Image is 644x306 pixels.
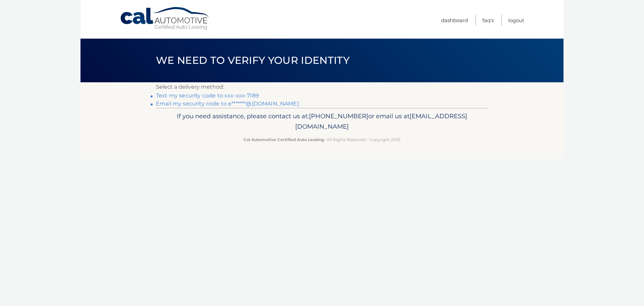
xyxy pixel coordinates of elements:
p: If you need assistance, please contact us at: or email us at [160,111,484,132]
span: We need to verify your identity [156,54,350,67]
a: Cal Automotive [120,7,210,31]
span: [PHONE_NUMBER] [309,112,368,120]
a: Dashboard [441,15,468,26]
p: Select a delivery method: [156,82,488,92]
a: Email my security code to e*******@[DOMAIN_NAME] [156,100,299,107]
p: - All Rights Reserved - Copyright 2025 [160,136,484,143]
a: FAQ's [482,15,494,26]
strong: Cal Automotive Certified Auto Leasing [244,137,324,142]
a: Logout [508,15,524,26]
a: Text my security code to xxx-xxx-7189 [156,92,259,99]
